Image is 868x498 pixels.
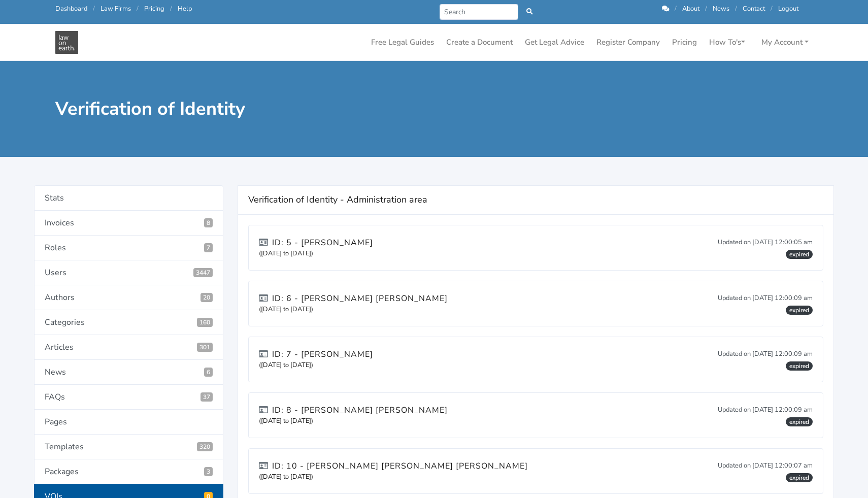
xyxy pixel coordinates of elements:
span: 320 [197,442,213,451]
span: 37 [201,392,213,402]
span: 20 [201,293,213,302]
span: / [170,4,172,13]
a: Logout [778,4,798,13]
small: ([DATE] to [DATE]) [259,305,313,314]
small: Updated on [DATE] 12:00:09 am [718,293,813,303]
a: Get Legal Advice [521,32,588,52]
span: / [93,4,95,13]
a: ID: 6 - [PERSON_NAME] [PERSON_NAME] ([DATE] to [DATE]) Updated on [DATE] 12:00:09 am expired [248,281,823,326]
a: Categories160 [34,310,223,335]
a: Pages [34,410,223,435]
a: How To's [705,32,749,52]
a: Invoices8 [34,211,223,236]
a: ID: 7 - [PERSON_NAME] ([DATE] to [DATE]) Updated on [DATE] 12:00:09 am expired [248,337,823,382]
a: ID: 5 - [PERSON_NAME] ([DATE] to [DATE]) Updated on [DATE] 12:00:05 am expired [248,225,823,271]
span: 7 [204,243,213,252]
span: expired [786,361,813,371]
a: Stats [34,185,223,211]
a: Roles7 [34,236,223,260]
a: Packages3 [34,459,223,484]
a: About [682,4,699,13]
span: / [735,4,737,13]
small: Updated on [DATE] 12:00:07 am [718,461,813,470]
a: News [713,4,729,13]
span: ID: 8 - [PERSON_NAME] [PERSON_NAME] [272,405,448,416]
a: FAQs [34,385,223,410]
span: expired [786,250,813,259]
span: 3447 [193,268,213,277]
h4: Verification of Identity - Administration area [248,192,823,208]
a: Law Firms [101,4,131,13]
span: 301 [197,343,213,352]
a: Pricing [668,32,701,52]
a: Pricing [144,4,164,13]
small: Updated on [DATE] 12:00:09 am [718,349,813,358]
small: Updated on [DATE] 12:00:05 am [718,238,813,247]
span: 8 [204,218,213,227]
span: ID: 10 - [PERSON_NAME] [PERSON_NAME] [PERSON_NAME] [272,460,528,472]
span: / [705,4,707,13]
a: ID: 10 - [PERSON_NAME] [PERSON_NAME] [PERSON_NAME] ([DATE] to [DATE]) Updated on [DATE] 12:00:07 ... [248,448,823,494]
small: ([DATE] to [DATE]) [259,360,313,370]
a: ID: 8 - [PERSON_NAME] [PERSON_NAME] ([DATE] to [DATE]) Updated on [DATE] 12:00:09 am expired [248,392,823,438]
span: ID: 6 - [PERSON_NAME] [PERSON_NAME] [272,293,448,304]
span: / [771,4,773,13]
a: Create a Document [442,32,517,52]
span: 6 [204,368,213,377]
a: Articles [34,335,223,360]
span: / [137,4,139,13]
a: Templates [34,435,223,459]
small: ([DATE] to [DATE]) [259,249,313,258]
a: News [34,360,223,385]
small: Updated on [DATE] 12:00:09 am [718,405,813,414]
a: Dashboard [55,4,87,13]
span: / [675,4,677,13]
input: Search [440,4,518,20]
span: expired [786,417,813,426]
span: expired [786,473,813,482]
span: ID: 5 - [PERSON_NAME] [272,237,373,248]
a: My Account [757,32,813,52]
h1: Verification of Identity [55,97,427,120]
span: expired [786,306,813,315]
small: ([DATE] to [DATE]) [259,472,313,481]
a: Free Legal Guides [367,32,438,52]
span: ID: 7 - [PERSON_NAME] [272,349,373,360]
small: ([DATE] to [DATE]) [259,416,313,425]
a: Register Company [592,32,664,52]
a: Help [178,4,192,13]
a: Contact [743,4,765,13]
a: Authors20 [34,285,223,310]
span: 160 [197,318,213,327]
img: Law On Earth [55,31,78,54]
a: Users3447 [34,260,223,285]
span: 3 [204,467,213,476]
